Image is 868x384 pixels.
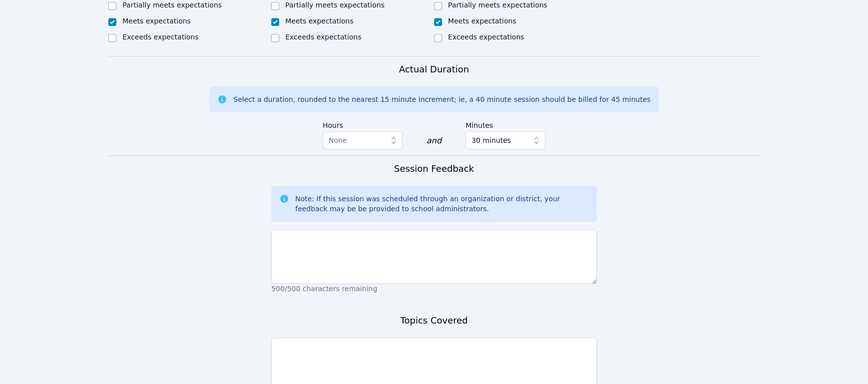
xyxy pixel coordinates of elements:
h3: Topics Covered [400,314,467,328]
label: Minutes [465,116,545,131]
label: Exceeds expectations [285,33,361,41]
span: 30 minutes [471,134,511,146]
h3: Actual Duration [399,62,469,76]
button: None [323,131,403,149]
label: Hours [323,116,403,131]
div: Note: If this session was scheduled through an organization or district, your feedback may be be ... [295,194,589,214]
label: Partially meets expectations [122,1,222,9]
label: Exceeds expectations [448,33,524,41]
label: Exceeds expectations [122,33,198,41]
label: Meets expectations [122,17,191,25]
span: None [329,136,347,144]
button: 30 minutes [465,131,545,149]
h3: Session Feedback [394,162,474,176]
label: Partially meets expectations [448,1,547,9]
label: Meets expectations [448,17,516,25]
div: and [427,135,441,147]
p: 500/500 characters remaining [271,284,597,294]
label: Meets expectations [285,17,354,25]
div: Select a duration, rounded to the nearest 15 minute increment; ie, a 40 minute session should be ... [233,94,650,104]
label: Partially meets expectations [285,1,385,9]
